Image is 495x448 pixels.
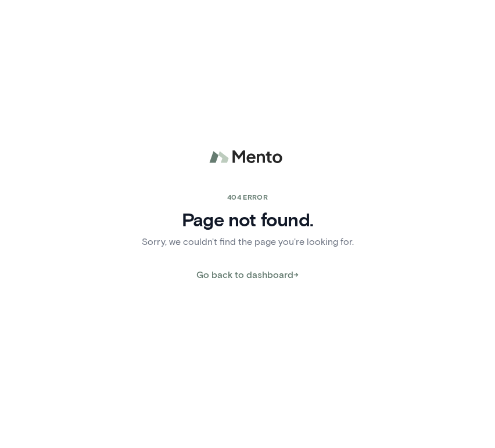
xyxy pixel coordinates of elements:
[293,268,299,281] span: →
[142,235,354,249] p: Sorry, we couldn't find the page you're looking for.
[190,263,305,286] button: Go back to dashboard
[195,143,300,171] img: logo
[142,208,354,230] h4: Page not found.
[227,193,268,201] span: 404 error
